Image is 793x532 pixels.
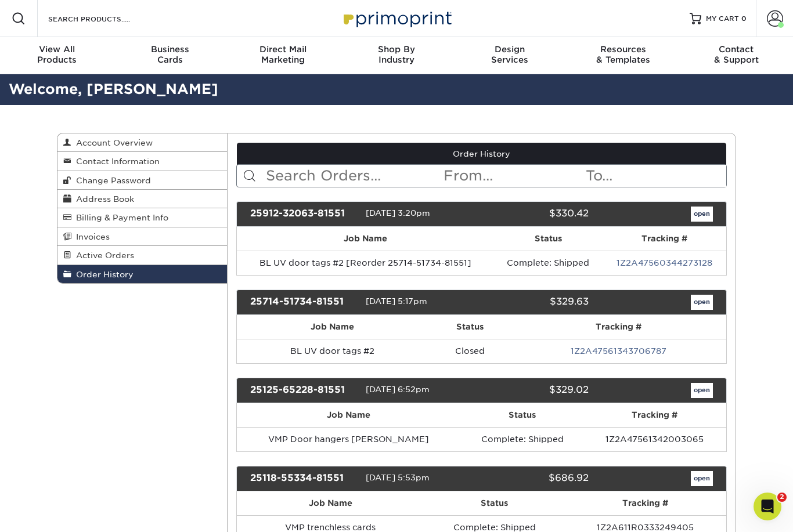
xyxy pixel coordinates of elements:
[340,37,453,74] a: Shop ByIndustry
[226,44,340,55] span: Direct Mail
[583,403,726,427] th: Tracking #
[680,37,793,74] a: Contact& Support
[57,265,227,283] a: Order History
[71,176,151,185] span: Change Password
[617,258,712,267] a: 1Z2A47560344273128
[250,208,345,219] a: 25912-32063-81551
[338,6,455,31] img: Primoprint
[366,208,430,218] span: [DATE] 3:20pm
[237,427,462,451] td: VMP Door hangers [PERSON_NAME]
[71,270,134,279] span: Order History
[453,44,567,65] div: Services
[691,295,713,310] a: open
[691,207,713,222] a: open
[71,251,134,260] span: Active Orders
[461,427,583,451] td: Complete: Shipped
[71,157,160,166] span: Contact Information
[237,491,424,515] th: Job Name
[71,213,168,222] span: Billing & Payment Info
[57,208,227,227] a: Billing & Payment Info
[340,44,453,55] span: Shop By
[583,427,726,451] td: 1Z2A47561342003065
[265,165,443,187] input: Search Orders...
[453,37,567,74] a: DesignServices
[777,493,787,502] span: 2
[71,194,134,204] span: Address Book
[473,471,597,486] div: $686.92
[250,384,345,395] a: 25125-65228-81551
[494,251,603,275] td: Complete: Shipped
[237,339,429,363] td: BL UV door tags #2
[706,14,739,24] span: MY CART
[428,315,511,339] th: Status
[511,315,726,339] th: Tracking #
[366,473,430,482] span: [DATE] 5:53pm
[71,138,153,147] span: Account Overview
[57,227,227,246] a: Invoices
[113,44,226,65] div: Cards
[71,232,110,241] span: Invoices
[57,246,227,265] a: Active Orders
[250,296,344,307] a: 25714-51734-81551
[754,493,781,520] iframe: Intercom live chat
[113,37,226,74] a: BusinessCards
[691,471,713,486] a: open
[250,472,344,483] a: 25118-55334-81551
[567,44,680,65] div: & Templates
[340,44,453,65] div: Industry
[226,44,340,65] div: Marketing
[453,44,567,55] span: Design
[585,165,726,187] input: To...
[680,44,793,55] span: Contact
[237,143,727,165] a: Order History
[57,190,227,208] a: Address Book
[57,171,227,190] a: Change Password
[680,44,793,65] div: & Support
[567,44,680,55] span: Resources
[691,383,713,398] a: open
[57,133,227,152] a: Account Overview
[442,165,584,187] input: From...
[741,15,747,23] span: 0
[461,403,583,427] th: Status
[237,251,495,275] td: BL UV door tags #2 [Reorder 25714-51734-81551]
[567,37,680,74] a: Resources& Templates
[57,152,227,171] a: Contact Information
[494,227,603,251] th: Status
[473,207,597,222] div: $330.42
[473,295,597,310] div: $329.63
[226,37,340,74] a: Direct MailMarketing
[113,44,226,55] span: Business
[571,346,666,356] a: 1Z2A47561343706787
[428,339,511,363] td: Closed
[237,227,495,251] th: Job Name
[564,491,726,515] th: Tracking #
[237,315,429,339] th: Job Name
[47,12,160,26] input: SEARCH PRODUCTS.....
[603,227,726,251] th: Tracking #
[366,385,430,394] span: [DATE] 6:52pm
[424,491,564,515] th: Status
[473,383,597,398] div: $329.02
[366,296,427,306] span: [DATE] 5:17pm
[237,403,462,427] th: Job Name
